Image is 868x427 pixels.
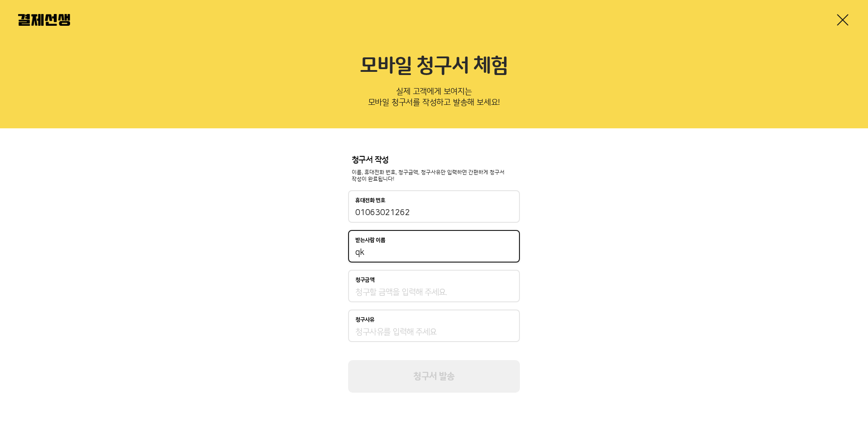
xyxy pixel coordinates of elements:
[348,360,520,393] button: 청구서 발송
[355,277,375,283] p: 청구금액
[355,237,386,244] p: 받는사람 이름
[355,317,375,323] p: 청구사유
[355,287,513,298] input: 청구금액
[18,54,850,79] h2: 모바일 청구서 체험
[352,155,516,165] p: 청구서 작성
[355,247,513,258] input: 받는사람 이름
[355,327,513,338] input: 청구사유
[355,207,513,218] input: 휴대전화 번호
[352,169,516,183] p: 이름, 휴대전화 번호, 청구금액, 청구사유만 입력하면 간편하게 청구서 작성이 완료됩니다!
[18,84,850,114] p: 실제 고객에게 보여지는 모바일 청구서를 작성하고 발송해 보세요!
[18,14,70,26] img: 결제선생
[355,197,386,204] p: 휴대전화 번호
